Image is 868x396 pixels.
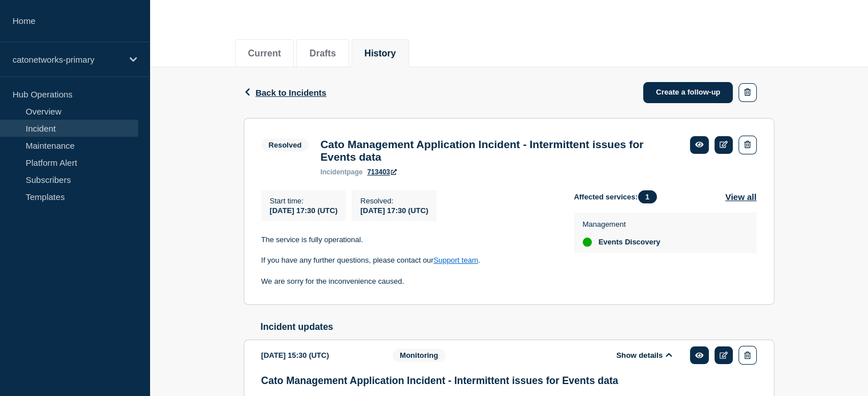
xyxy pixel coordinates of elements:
p: The service is fully operational. [261,235,556,245]
div: [DATE] 15:30 (UTC) [261,346,376,365]
a: 713403 [367,168,397,176]
h3: Cato Management Application Incident - Intermittent issues for Events data [320,138,679,164]
span: Back to Incidents [256,88,326,97]
span: 1 [638,190,657,203]
span: incident [320,168,346,176]
p: Management [583,220,660,228]
a: Support team [434,256,478,264]
button: View all [725,190,757,203]
button: Drafts [309,48,336,59]
div: up [583,238,592,247]
span: Affected services: [574,190,663,203]
span: Resolved [261,138,309,152]
button: Show details [613,350,676,360]
h3: Cato Management Application Incident - Intermittent issues for Events data [261,375,757,387]
span: Events Discovery [599,238,660,247]
p: We are sorry for the inconvenience caused. [261,276,556,287]
h2: Incident updates [261,322,774,332]
p: page [320,168,362,176]
p: If you have any further questions, please contact our . [261,255,556,266]
button: Current [248,48,281,59]
button: Back to Incidents [244,88,326,97]
p: catonetworks-primary [13,55,122,64]
span: [DATE] 17:30 (UTC) [360,206,428,215]
button: History [365,48,396,59]
span: Monitoring [393,349,446,362]
p: Start time : [270,197,338,205]
p: Resolved : [360,197,428,205]
span: [DATE] 17:30 (UTC) [270,206,338,215]
a: Create a follow-up [643,82,733,103]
